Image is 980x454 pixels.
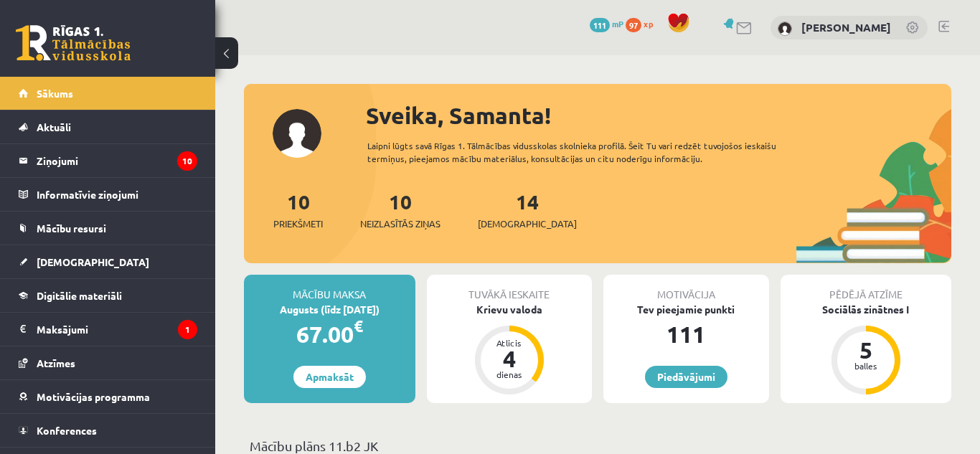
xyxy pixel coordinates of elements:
span: Atzīmes [37,356,75,369]
a: 111 mP [590,18,623,29]
span: Neizlasītās ziņas [360,217,440,231]
div: Atlicis [488,339,531,347]
div: 111 [603,317,769,351]
a: Atzīmes [19,346,197,379]
div: Augusts (līdz [DATE]) [244,302,415,317]
legend: Maksājumi [37,313,197,346]
span: Sākums [37,87,73,100]
div: Mācību maksa [244,275,415,302]
div: Tev pieejamie punkti [603,302,769,317]
a: Ziņojumi10 [19,144,197,177]
div: 67.00 [244,317,415,351]
span: Priekšmeti [273,217,323,231]
a: Krievu valoda Atlicis 4 dienas [427,302,593,397]
div: balles [844,361,887,370]
a: Konferences [19,414,197,447]
a: Maksājumi1 [19,313,197,346]
span: 111 [590,18,610,32]
legend: Informatīvie ziņojumi [37,178,197,211]
div: 5 [844,339,887,361]
span: Motivācijas programma [37,390,150,403]
span: [DEMOGRAPHIC_DATA] [37,255,149,268]
a: [DEMOGRAPHIC_DATA] [19,245,197,278]
div: Sveika, Samanta! [366,98,951,133]
a: Aktuāli [19,110,197,143]
div: Krievu valoda [427,302,593,317]
i: 1 [178,320,197,339]
span: Konferences [37,424,97,437]
span: Aktuāli [37,120,71,133]
a: 10Priekšmeti [273,189,323,231]
a: Apmaksāt [293,366,366,388]
a: Motivācijas programma [19,380,197,413]
legend: Ziņojumi [37,144,197,177]
a: 97 xp [626,18,660,29]
div: 4 [488,347,531,370]
a: [PERSON_NAME] [801,20,891,34]
a: Informatīvie ziņojumi [19,178,197,211]
span: 97 [626,18,641,32]
span: Mācību resursi [37,222,106,235]
div: dienas [488,370,531,379]
i: 10 [177,151,197,171]
a: Mācību resursi [19,212,197,245]
span: mP [612,18,623,29]
span: xp [644,18,653,29]
div: Pēdējā atzīme [781,275,952,302]
span: [DEMOGRAPHIC_DATA] [478,217,577,231]
div: Motivācija [603,275,769,302]
a: Digitālie materiāli [19,279,197,312]
div: Tuvākā ieskaite [427,275,593,302]
span: € [354,316,363,336]
a: Sociālās zinātnes I 5 balles [781,302,952,397]
a: Piedāvājumi [645,366,727,388]
a: 10Neizlasītās ziņas [360,189,440,231]
a: Rīgas 1. Tālmācības vidusskola [16,25,131,61]
div: Laipni lūgts savā Rīgas 1. Tālmācības vidusskolas skolnieka profilā. Šeit Tu vari redzēt tuvojošo... [367,139,792,165]
a: Sākums [19,77,197,110]
a: 14[DEMOGRAPHIC_DATA] [478,189,577,231]
span: Digitālie materiāli [37,289,122,302]
div: Sociālās zinātnes I [781,302,952,317]
img: Samanta Murele [778,22,792,36]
